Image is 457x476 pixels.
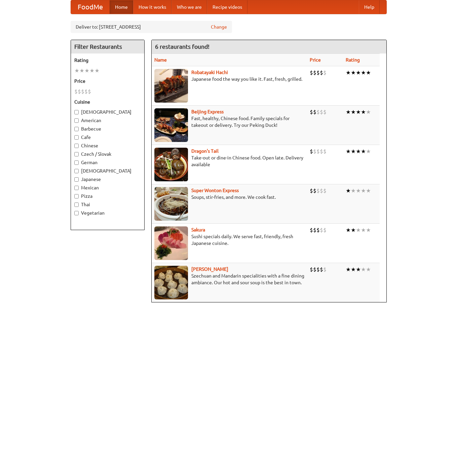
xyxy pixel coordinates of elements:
[320,226,323,234] li: $
[316,226,320,234] li: $
[310,57,321,63] a: Price
[313,69,316,76] li: $
[191,148,219,154] b: Dragon's Tail
[313,226,316,234] li: $
[323,148,327,155] li: $
[323,69,327,76] li: $
[310,69,313,76] li: $
[71,0,110,14] a: FoodMe
[316,108,320,116] li: $
[191,266,228,272] a: [PERSON_NAME]
[191,227,205,232] a: Sakura
[351,108,356,116] li: ★
[74,186,79,190] input: Mexican
[346,69,351,76] li: ★
[356,69,361,76] li: ★
[74,142,141,149] label: Chinese
[154,272,305,286] p: Szechuan and Mandarin specialities with a fine dining ambiance. Our hot and sour soup is the best...
[88,88,91,95] li: $
[154,76,305,82] p: Japanese food the way you like it. Fast, fresh, grilled.
[310,108,313,116] li: $
[366,187,371,194] li: ★
[71,40,144,53] h4: Filter Restaurants
[74,160,79,165] input: German
[346,187,351,194] li: ★
[74,177,79,182] input: Japanese
[74,159,141,166] label: German
[74,135,79,140] input: Cafe
[313,148,316,155] li: $
[74,127,79,131] input: Barbecue
[351,69,356,76] li: ★
[207,0,247,14] a: Recipe videos
[74,210,141,216] label: Vegetarian
[154,194,305,200] p: Soups, stir-fries, and more. We cook fast.
[366,148,371,155] li: ★
[78,88,81,95] li: $
[74,211,79,215] input: Vegetarian
[74,203,79,207] input: Thai
[356,108,361,116] li: ★
[313,108,316,116] li: $
[74,193,141,199] label: Pizza
[154,233,305,247] p: Sushi specials daily. We serve fast, friendly, fresh Japanese cuisine.
[366,108,371,116] li: ★
[356,266,361,273] li: ★
[110,0,133,14] a: Home
[323,266,327,273] li: $
[211,24,227,30] a: Change
[74,88,78,95] li: $
[155,43,210,50] ng-pluralize: 6 restaurants found!
[191,109,224,114] a: Beijing Express
[154,115,305,129] p: Fast, healthy, Chinese food. Family specials for takeout or delivery. Try our Peking Duck!
[74,151,141,157] label: Czech / Slovak
[74,134,141,141] label: Cafe
[346,57,360,63] a: Rating
[351,266,356,273] li: ★
[154,108,188,142] img: beijing.jpg
[310,148,313,155] li: $
[316,148,320,155] li: $
[316,69,320,76] li: $
[366,69,371,76] li: ★
[89,67,94,74] li: ★
[310,226,313,234] li: $
[310,266,313,273] li: $
[74,194,79,198] input: Pizza
[154,154,305,168] p: Take-out or dine-in Chinese food. Open late. Delivery available
[74,110,79,114] input: [DEMOGRAPHIC_DATA]
[154,69,188,103] img: robatayaki.jpg
[74,201,141,208] label: Thai
[320,187,323,194] li: $
[84,67,89,74] li: ★
[346,108,351,116] li: ★
[74,117,141,124] label: American
[346,266,351,273] li: ★
[356,148,361,155] li: ★
[81,88,84,95] li: $
[320,108,323,116] li: $
[320,148,323,155] li: $
[320,69,323,76] li: $
[154,266,188,299] img: shandong.jpg
[154,226,188,260] img: sakura.jpg
[191,188,239,193] a: Super Wonton Express
[74,99,141,105] h5: Cuisine
[71,21,232,33] div: Deliver to: [STREET_ADDRESS]
[316,266,320,273] li: $
[310,187,313,194] li: $
[74,176,141,183] label: Japanese
[323,226,327,234] li: $
[74,57,141,64] h5: Rating
[366,266,371,273] li: ★
[351,226,356,234] li: ★
[316,187,320,194] li: $
[351,148,356,155] li: ★
[74,67,79,74] li: ★
[356,226,361,234] li: ★
[74,168,141,174] label: [DEMOGRAPHIC_DATA]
